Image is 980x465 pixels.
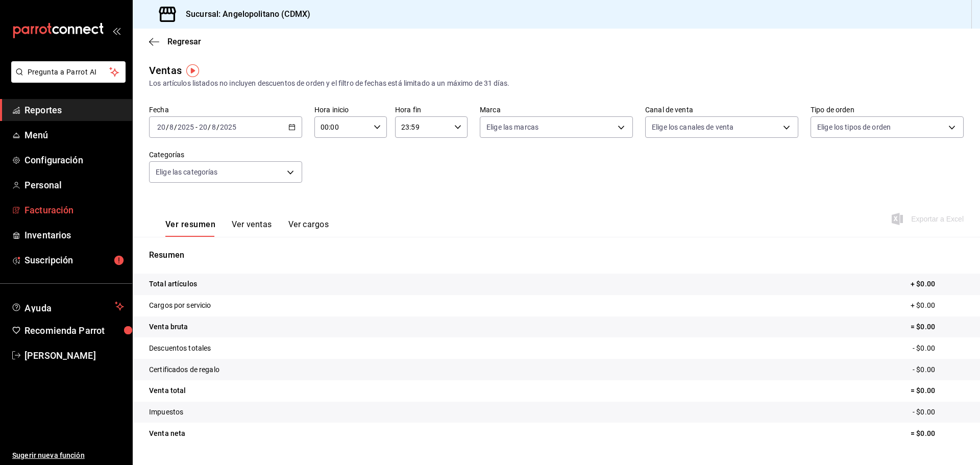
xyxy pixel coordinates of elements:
[149,151,302,158] label: Categorías
[186,64,199,77] img: Tooltip marker
[165,219,329,237] div: navigation tabs
[149,249,964,261] p: Resumen
[24,324,124,337] span: Recomienda Parrot
[219,123,237,131] input: ----
[24,178,124,192] span: Personal
[112,27,120,35] button: open_drawer_menu
[911,300,964,311] p: + $0.00
[208,123,211,131] span: /
[395,106,468,113] label: Hora fin
[911,428,964,439] p: = $0.00
[911,279,964,289] p: + $0.00
[169,123,174,131] input: --
[7,74,126,85] a: Pregunta a Parrot AI
[167,37,201,46] span: Regresar
[24,203,124,217] span: Facturación
[199,123,208,131] input: --
[913,407,964,418] p: - $0.00
[817,122,891,132] span: Elige los tipos de orden
[216,123,219,131] span: /
[149,279,197,289] p: Total artículos
[913,364,964,375] p: - $0.00
[480,106,633,113] label: Marca
[24,228,124,242] span: Inventarios
[211,123,216,131] input: --
[149,37,201,46] button: Regresar
[178,8,310,20] h3: Sucursal: Angelopolitano (CDMX)
[174,123,177,131] span: /
[486,122,538,132] span: Elige las marcas
[149,364,219,375] p: Certificados de regalo
[149,385,186,396] p: Venta total
[24,300,111,312] span: Ayuda
[149,300,211,311] p: Cargos por servicio
[913,343,964,354] p: - $0.00
[652,122,733,132] span: Elige los canales de venta
[811,106,964,113] label: Tipo de orden
[24,253,124,267] span: Suscripción
[911,385,964,396] p: = $0.00
[149,322,188,332] p: Venta bruta
[288,219,329,237] button: Ver cargos
[11,61,126,83] button: Pregunta a Parrot AI
[24,103,124,117] span: Reportes
[157,123,166,131] input: --
[12,450,124,461] span: Sugerir nueva función
[24,349,124,362] span: [PERSON_NAME]
[232,219,272,237] button: Ver ventas
[314,106,387,113] label: Hora inicio
[28,67,110,78] span: Pregunta a Parrot AI
[149,106,302,113] label: Fecha
[149,428,185,439] p: Venta neta
[149,78,964,89] div: Los artículos listados no incluyen descuentos de orden y el filtro de fechas está limitado a un m...
[166,123,169,131] span: /
[195,123,198,131] span: -
[165,219,215,237] button: Ver resumen
[149,343,211,354] p: Descuentos totales
[645,106,798,113] label: Canal de venta
[156,167,218,177] span: Elige las categorías
[149,63,182,78] div: Ventas
[911,322,964,332] p: = $0.00
[149,407,183,418] p: Impuestos
[24,153,124,167] span: Configuración
[177,123,194,131] input: ----
[24,128,124,142] span: Menú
